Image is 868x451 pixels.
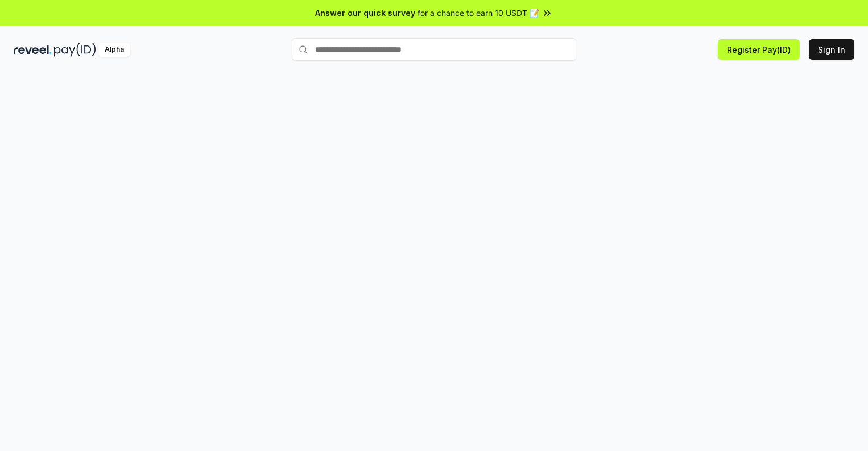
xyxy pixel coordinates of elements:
[315,7,415,19] span: Answer our quick survey
[14,43,52,57] img: reveel_dark
[718,39,800,60] button: Register Pay(ID)
[98,43,130,57] div: Alpha
[809,39,854,60] button: Sign In
[54,43,96,57] img: pay_id
[418,7,539,19] span: for a chance to earn 10 USDT 📝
